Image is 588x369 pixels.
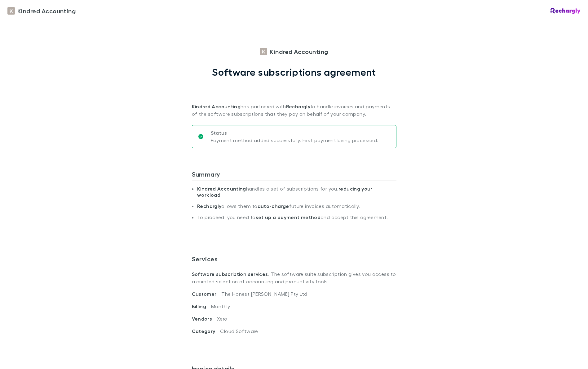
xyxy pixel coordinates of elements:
span: Kindred Accounting [17,6,76,16]
span: Customer [192,291,222,297]
img: Kindred Accounting's Logo [260,48,267,55]
span: Kindred Accounting [270,47,328,56]
span: Xero [217,316,227,322]
p: has partnered with to handle invoices and payments of the software subscriptions that they pay on... [192,78,396,118]
img: Rechargly Logo [550,8,581,14]
p: . The software suite subscription gives you access to a curated selection of accounting and produ... [192,265,396,290]
strong: set up a payment method [256,214,321,220]
img: Kindred Accounting's Logo [7,7,15,15]
li: handles a set of subscriptions for you, . [197,186,396,203]
strong: Kindred Accounting [192,103,241,110]
li: To proceed, you need to and accept this agreement. [197,214,396,225]
span: The Honest [PERSON_NAME] Pty Ltd [221,291,307,297]
p: Payment method added successfully. First payment being processed. [211,137,378,144]
span: Cloud Software [220,328,258,334]
h3: Summary [192,170,396,180]
span: Category [192,328,220,334]
strong: Software subscription services [192,271,268,277]
strong: Rechargly [286,103,310,110]
span: Billing [192,303,211,309]
span: Monthly [211,303,230,309]
p: Status [211,129,378,137]
strong: Kindred Accounting [197,186,246,192]
strong: auto-charge [258,203,289,209]
iframe: Intercom live chat [567,348,582,363]
h1: Software subscriptions agreement [212,66,376,78]
span: Vendors [192,316,217,322]
li: allows them to future invoices automatically. [197,203,396,214]
strong: Rechargly [197,203,221,209]
h3: Services [192,255,396,265]
strong: reducing your workload [197,186,373,198]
